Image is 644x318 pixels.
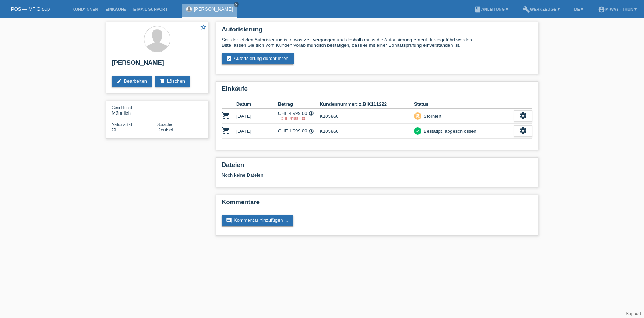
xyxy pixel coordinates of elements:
[155,76,190,87] a: deleteLöschen
[519,7,563,11] a: buildWerkzeuge ▾
[69,7,101,11] a: Kund*innen
[200,24,207,30] i: star_border
[319,109,414,124] td: K105860
[236,124,278,139] td: [DATE]
[226,217,232,223] i: comment
[222,26,532,37] h2: Autorisierung
[278,100,320,109] th: Betrag
[159,78,165,84] i: delete
[157,127,175,132] span: Deutsch
[319,100,414,109] th: Kundennummer: z.B K111222
[222,215,293,226] a: commentKommentar hinzufügen ...
[278,116,320,121] div: 06.05.2025 / es sollte nur 1999.- sein
[571,7,587,11] a: DE ▾
[598,6,605,13] i: account_circle
[101,7,129,11] a: Einkäufe
[308,111,314,116] i: Fixe Raten (24 Raten)
[157,122,172,127] span: Sprache
[200,24,207,31] a: star_border
[278,124,320,139] td: CHF 1'999.00
[130,7,171,11] a: E-Mail Support
[226,56,232,61] i: assignment_turned_in
[421,112,441,120] div: Storniert
[421,127,477,135] div: Bestätigt, abgeschlossen
[523,6,530,13] i: build
[222,199,532,210] h2: Kommentare
[112,105,132,110] span: Geschlecht
[626,311,641,316] a: Support
[278,109,320,124] td: CHF 4'999.00
[234,3,238,6] i: close
[415,128,420,133] i: check
[222,85,532,96] h2: Einkäufe
[415,113,420,118] i: remove_shopping_cart
[112,122,132,127] span: Nationalität
[222,37,532,48] div: Seit der letzten Autorisierung ist etwas Zeit vergangen und deshalb muss die Autorisierung erneut...
[470,7,512,11] a: bookAnleitung ▾
[474,6,481,13] i: book
[519,112,527,120] i: settings
[222,111,230,120] i: POSP00021588
[222,161,532,172] h2: Dateien
[236,109,278,124] td: [DATE]
[414,100,514,109] th: Status
[222,172,445,178] div: Noch keine Dateien
[116,78,122,84] i: edit
[519,127,527,135] i: settings
[194,6,233,12] a: [PERSON_NAME]
[112,76,152,87] a: editBearbeiten
[112,105,157,116] div: Männlich
[594,7,640,11] a: account_circlem-way - Thun ▾
[236,100,278,109] th: Datum
[112,127,119,132] span: Schweiz
[11,6,50,12] a: POS — MF Group
[112,59,203,70] h2: [PERSON_NAME]
[308,128,314,134] i: Fixe Raten (24 Raten)
[222,53,294,64] a: assignment_turned_inAutorisierung durchführen
[234,2,239,7] a: close
[319,124,414,139] td: K105860
[222,126,230,135] i: POSP00021814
